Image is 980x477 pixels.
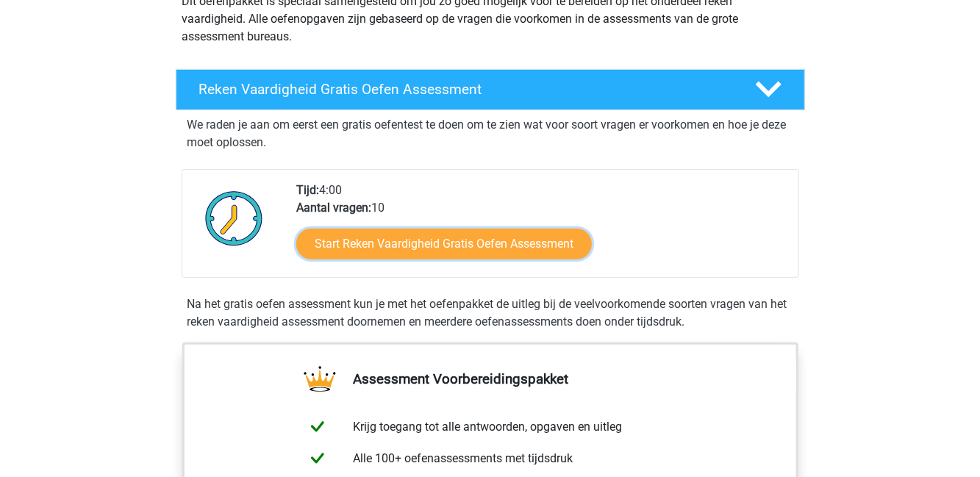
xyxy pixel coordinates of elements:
[296,229,592,259] a: Start Reken Vaardigheid Gratis Oefen Assessment
[199,81,732,98] h4: Reken Vaardigheid Gratis Oefen Assessment
[182,295,799,331] div: Na het gratis oefen assessment kun je met het oefenpakket de uitleg bij de veelvoorkomende soorte...
[296,183,319,197] b: Tijd:
[170,69,811,110] a: Reken Vaardigheid Gratis Oefen Assessment
[296,201,371,215] b: Aantal vragen:
[187,116,793,151] p: We raden je aan om eerst een gratis oefentest te doen om te zien wat voor soort vragen er voorkom...
[285,182,798,277] div: 4:00 10
[197,182,271,255] img: Klok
